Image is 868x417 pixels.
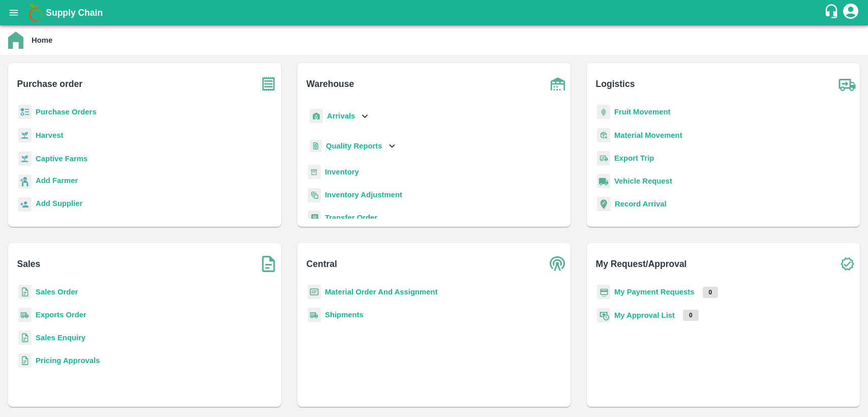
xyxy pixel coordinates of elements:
img: reciept [18,105,32,120]
a: Inventory [325,168,359,176]
a: My Payment Requests [614,288,695,296]
a: Vehicle Request [614,177,672,185]
p: 0 [683,310,699,321]
img: check [834,251,860,277]
img: supplier [18,197,32,212]
a: Shipments [325,311,364,319]
b: Add Farmer [36,176,78,185]
img: soSales [256,251,281,277]
p: 0 [703,287,719,298]
img: delivery [597,151,610,166]
a: Material Order And Assignment [325,288,438,296]
a: Pricing Approvals [36,356,100,365]
a: Captive Farms [36,155,87,163]
img: whTransfer [308,211,321,225]
a: Transfer Order [325,214,377,222]
a: Add Farmer [36,175,78,189]
img: sales [18,285,32,300]
b: Sales [17,257,41,271]
button: open drawer [2,1,25,24]
img: centralMaterial [308,285,321,300]
b: Arrivals [327,112,355,120]
img: approval [597,308,610,323]
div: customer-support [824,4,842,22]
img: farmer [18,174,32,189]
img: harvest [18,128,32,143]
img: purchase [256,71,281,97]
img: home [8,32,23,49]
a: Sales Enquiry [36,334,85,342]
img: sales [18,353,32,368]
img: truck [834,71,860,97]
b: Quality Reports [326,142,382,150]
a: My Approval List [614,311,675,319]
img: shipments [18,308,32,322]
a: Harvest [36,131,63,139]
a: Purchase Orders [36,108,97,116]
b: Logistics [596,77,635,91]
b: Warehouse [307,77,354,91]
div: Quality Reports [308,136,398,157]
div: Arrivals [308,105,371,128]
img: logo [25,3,46,23]
img: sales [18,331,32,345]
img: inventory [308,188,321,202]
b: Purchase order [17,77,82,91]
b: My Request/Approval [596,257,687,271]
img: payment [597,285,610,300]
b: Central [307,257,337,271]
img: qualityReport [310,140,322,153]
img: central [545,251,571,277]
img: whInventory [308,165,321,180]
div: account of current user [842,2,860,23]
img: warehouse [545,71,571,97]
b: Supply Chain [46,8,103,18]
img: fruit [597,105,610,120]
img: material [597,128,610,143]
img: harvest [18,151,32,166]
img: whArrival [310,109,323,124]
b: Add Supplier [36,199,82,207]
img: recordArrival [597,197,611,211]
a: Record Arrival [615,200,667,208]
img: shipments [308,308,321,322]
a: Exports Order [36,311,86,319]
img: vehicle [597,174,610,189]
a: Fruit Movement [614,108,671,116]
a: Export Trip [614,154,654,162]
a: Sales Order [36,288,78,296]
a: Material Movement [614,131,682,139]
b: Home [32,36,52,44]
a: Add Supplier [36,198,82,212]
a: Inventory Adjustment [325,191,402,199]
a: Supply Chain [46,6,824,20]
